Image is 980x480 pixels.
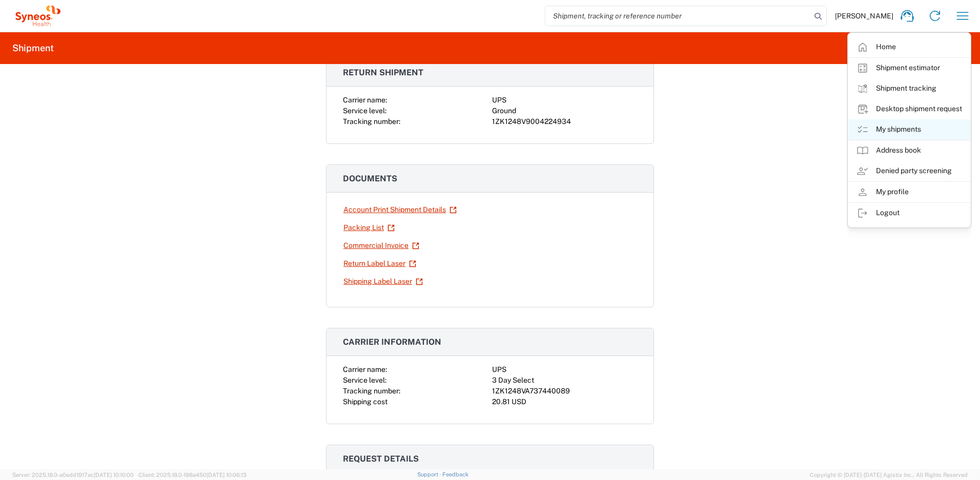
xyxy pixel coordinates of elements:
div: 1ZK1248VA737440089 [492,386,637,396]
a: Support [417,471,443,477]
span: Request details [343,454,419,464]
input: Shipment, tracking or reference number [545,6,811,26]
span: Copyright © [DATE]-[DATE] Agistix Inc., All Rights Reserved [810,470,968,479]
span: [PERSON_NAME] [835,11,893,20]
span: Documents [343,174,397,183]
span: Service level: [343,376,386,384]
div: Ground [492,106,637,116]
div: 3 Day Select [492,375,637,386]
div: 1ZK1248V9004224934 [492,116,637,127]
span: Tracking number: [343,117,400,126]
span: Carrier name: [343,365,387,373]
span: Service level: [343,107,386,115]
a: Shipment tracking [848,78,970,99]
span: [DATE] 10:10:00 [94,472,134,478]
div: UPS [492,95,637,106]
span: Carrier information [343,337,441,347]
a: Address book [848,140,970,161]
a: Denied party screening [848,161,970,181]
a: My shipments [848,119,970,140]
a: Logout [848,203,970,223]
a: My profile [848,182,970,202]
a: Shipping Label Laser [343,273,423,290]
a: Account Print Shipment Details [343,201,457,219]
span: Tracking number: [343,387,400,395]
h2: Shipment [12,42,54,54]
a: Feedback [442,471,468,477]
span: Return shipment [343,68,423,77]
a: Packing List [343,219,395,237]
span: Client: 2025.18.0-198a450 [138,472,247,478]
a: Return Label Laser [343,255,417,273]
span: Server: 2025.18.0-a0edd1917ac [12,472,134,478]
span: Shipping cost [343,398,387,406]
div: UPS [492,364,637,375]
span: Carrier name: [343,96,387,104]
a: Commercial Invoice [343,237,420,255]
a: Shipment estimator [848,58,970,78]
a: Desktop shipment request [848,99,970,119]
div: 20.81 USD [492,396,637,407]
span: [DATE] 10:06:13 [207,472,247,478]
a: Home [848,37,970,57]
